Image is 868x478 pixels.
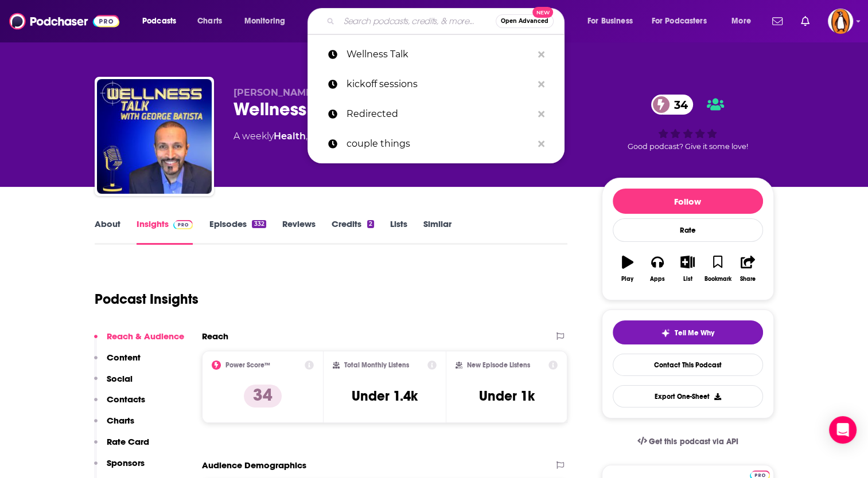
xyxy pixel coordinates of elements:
div: 2 [367,220,374,228]
div: Play [621,276,633,283]
button: Contacts [94,394,145,415]
button: List [672,248,702,289]
button: Show profile menu [828,9,853,34]
button: Share [733,248,762,289]
button: open menu [134,12,191,30]
a: Show notifications dropdown [796,11,814,31]
button: Follow [613,189,763,214]
div: 332 [252,220,266,228]
a: Lists [390,218,407,245]
a: couple things [308,129,565,159]
h2: Total Monthly Listens [344,361,409,369]
button: Apps [643,248,672,289]
a: Credits2 [332,218,374,245]
p: Social [107,373,133,384]
img: User Profile [828,9,853,34]
a: Wellness Talk [308,40,565,69]
img: tell me why sparkle [661,328,670,338]
a: About [95,218,120,245]
span: More [731,13,751,29]
button: Rate Card [94,436,149,457]
button: tell me why sparkleTell Me Why [613,320,763,344]
div: A weekly podcast [233,130,439,143]
p: Redirected [347,99,532,129]
img: Wellness Talk with George Batista [97,79,212,194]
button: Bookmark [703,248,733,289]
div: Apps [650,276,665,283]
button: Content [94,352,141,373]
button: open menu [236,12,300,30]
span: 34 [663,95,694,115]
h2: Power Score™ [225,361,270,369]
a: Health [274,131,306,142]
p: Charts [107,415,134,426]
p: Reach & Audience [107,331,184,342]
span: For Podcasters [652,13,707,29]
button: Charts [94,415,134,436]
a: Get this podcast via API [628,428,748,456]
span: [PERSON_NAME] [233,87,316,98]
h3: Under 1k [479,387,535,405]
div: 34Good podcast? Give it some love! [602,87,774,158]
span: Podcasts [142,13,176,29]
span: , [306,131,308,142]
span: Monitoring [244,13,285,29]
button: open menu [579,12,647,30]
a: Charts [190,12,229,30]
span: Logged in as penguin_portfolio [828,9,853,34]
input: Search podcasts, credits, & more... [339,12,496,30]
button: Export One-Sheet [613,385,763,408]
span: New [532,7,553,18]
button: Social [94,373,133,394]
span: Get this podcast via API [649,437,738,446]
p: couple things [347,129,532,159]
div: Search podcasts, credits, & more... [318,8,575,34]
h2: New Episode Listens [467,361,530,369]
a: Redirected [308,99,565,129]
button: open menu [723,12,765,30]
a: Episodes332 [209,218,266,245]
div: Open Intercom Messenger [829,416,857,444]
button: Play [613,248,643,289]
h2: Audience Demographics [202,460,306,471]
img: Podchaser Pro [173,220,193,229]
a: kickoff sessions [308,69,565,99]
a: Show notifications dropdown [768,11,787,31]
span: For Business [587,13,633,29]
div: Share [740,276,756,283]
p: Rate Card [107,436,149,447]
a: InsightsPodchaser Pro [137,218,193,245]
img: Podchaser - Follow, Share and Rate Podcasts [9,10,119,32]
span: Tell Me Why [675,328,714,338]
a: Similar [423,218,451,245]
button: Open AdvancedNew [496,14,554,28]
button: open menu [644,12,723,30]
button: Reach & Audience [94,331,184,352]
h2: Reach [202,331,228,342]
div: Rate [613,218,763,242]
div: List [683,276,692,283]
h1: Podcast Insights [95,291,198,308]
p: kickoff sessions [347,69,532,99]
p: 34 [244,385,282,408]
div: Bookmark [704,276,731,283]
p: Contacts [107,394,145,405]
a: Reviews [282,218,316,245]
p: Sponsors [107,457,145,468]
span: Good podcast? Give it some love! [628,142,748,151]
h3: Under 1.4k [352,387,418,405]
span: Open Advanced [501,18,548,24]
p: Content [107,352,141,363]
a: Contact This Podcast [613,354,763,376]
span: Charts [197,13,222,29]
p: Wellness Talk [347,40,532,69]
a: 34 [651,95,694,115]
